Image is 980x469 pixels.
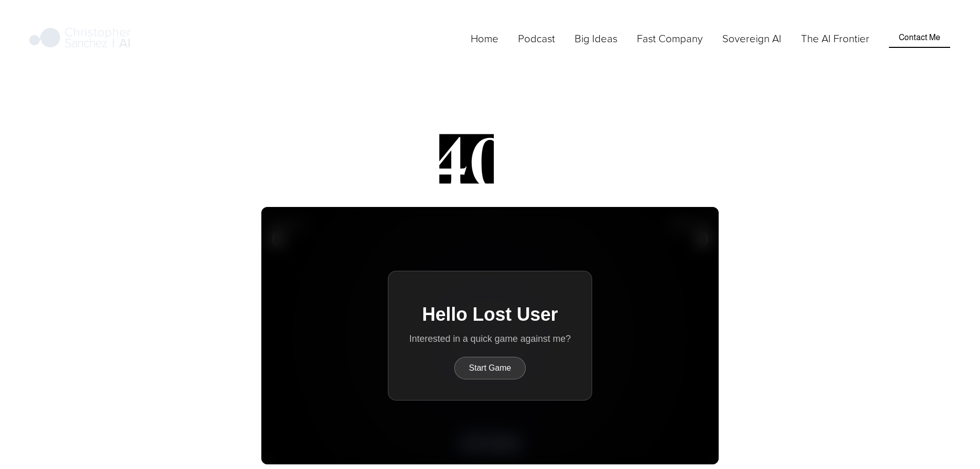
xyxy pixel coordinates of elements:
[801,30,869,47] a: The AI Frontier
[518,30,555,47] a: Podcast
[637,31,703,46] span: Fast Company
[889,28,950,48] a: Contact Me
[575,31,617,46] span: Big Ideas
[430,121,550,204] strong: 404
[575,30,617,47] a: folder dropdown
[471,30,498,47] a: Home
[637,30,703,47] a: folder dropdown
[29,26,131,51] img: Christopher Sanchez | AI
[722,30,781,47] a: Sovereign AI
